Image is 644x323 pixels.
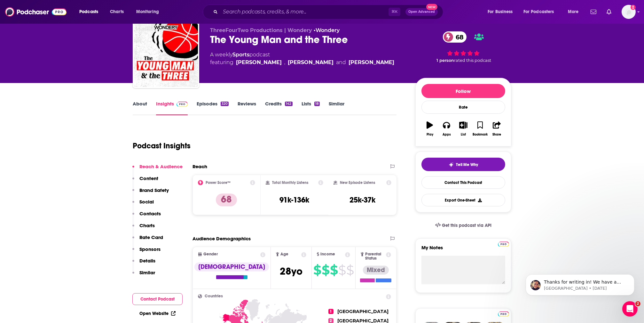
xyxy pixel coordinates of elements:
[443,31,467,43] a: 68
[563,7,587,17] button: open menu
[232,52,249,58] a: Sports
[631,5,636,10] svg: Add a profile image
[132,234,163,246] button: Rate Card
[236,59,282,66] a: Tommy Alter
[132,211,161,222] button: Contacts
[349,59,394,66] div: [PERSON_NAME]
[455,117,472,140] button: List
[389,8,400,16] span: ⌘ K
[604,6,614,17] a: Show notifications dropdown
[132,163,183,175] button: Reach & Audience
[265,101,292,115] a: Credits142
[337,309,389,314] span: [GEOGRAPHIC_DATA]
[427,133,433,137] div: Play
[336,59,346,66] span: and
[139,311,176,316] a: Open Website
[106,7,128,17] a: Charts
[302,101,320,115] a: Lists18
[426,4,438,10] span: New
[443,133,451,137] div: Apps
[498,242,509,247] img: Podchaser Pro
[498,241,509,247] a: Pro website
[132,175,158,187] button: Content
[134,23,198,87] img: The Young Man and the Three
[210,59,394,66] span: featuring
[622,301,638,317] iframe: Intercom live chat
[133,101,147,115] a: About
[206,180,231,185] h2: Power Score™
[139,163,183,170] p: Reach & Audience
[454,58,491,63] span: rated this podcast
[498,311,509,317] img: Podchaser Pro
[314,102,320,106] div: 18
[363,266,389,275] div: Mixed
[421,176,505,189] a: Contact This Podcast
[288,59,334,66] a: JJ Redick
[75,7,106,17] button: open menu
[405,8,438,16] button: Open AdvancedNew
[220,7,389,17] input: Search podcasts, credits, & more...
[472,117,488,140] button: Bookmark
[421,158,505,171] button: tell me why sparkleTell Me Why
[622,5,636,19] button: Show profile menu
[421,194,505,206] button: Export One-Sheet
[197,101,229,115] a: Episodes320
[79,7,98,16] span: Podcasts
[238,101,256,115] a: Reviews
[136,7,159,16] span: Monitoring
[210,51,394,66] div: A weekly podcast
[430,218,497,233] a: Get this podcast via API
[272,180,308,185] h2: Total Monthly Listens
[340,180,375,185] h2: New Episode Listens
[523,7,554,16] span: For Podcasters
[421,244,505,256] label: My Notes
[192,163,207,170] h2: Reach
[139,199,154,205] p: Social
[346,265,354,275] span: $
[635,301,640,306] span: 2
[139,222,155,228] p: Charts
[316,27,340,33] a: Wondery
[421,84,505,98] button: Follow
[156,101,188,115] a: InsightsPodchaser Pro
[349,195,375,205] h3: 25k-37k
[421,117,438,140] button: Play
[194,262,269,271] div: [DEMOGRAPHIC_DATA]
[415,27,511,67] div: 68 1 personrated this podcast
[421,101,505,114] div: Rate
[516,261,644,306] iframe: Intercom notifications message
[489,117,505,140] button: Share
[132,293,183,305] button: Contact Podcast
[210,27,312,33] span: ThreeFourTwo Productions | Wondery
[216,194,237,206] p: 68
[132,269,155,281] button: Similar
[338,265,346,275] span: $
[209,4,449,19] div: Search podcasts, credits, & more...
[408,10,435,13] span: Open Advanced
[133,141,191,151] h1: Podcast Insights
[568,7,579,16] span: More
[139,187,169,193] p: Brand Safety
[280,265,302,277] span: 28 yo
[5,6,67,18] a: Podchaser - Follow, Share and Rate Podcasts
[498,311,509,317] a: Pro website
[177,102,188,107] img: Podchaser Pro
[132,222,155,234] button: Charts
[483,7,521,17] button: open menu
[132,187,169,199] button: Brand Safety
[279,195,309,205] h3: 91k-136k
[132,246,161,258] button: Sponsors
[461,133,466,137] div: List
[456,162,478,167] span: Tell Me Why
[139,269,155,276] p: Similar
[110,7,124,16] span: Charts
[622,5,636,19] span: Logged in as rowan.sullivan
[221,102,229,106] div: 320
[139,258,155,264] p: Details
[442,223,491,228] span: Get this podcast via API
[132,199,154,211] button: Social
